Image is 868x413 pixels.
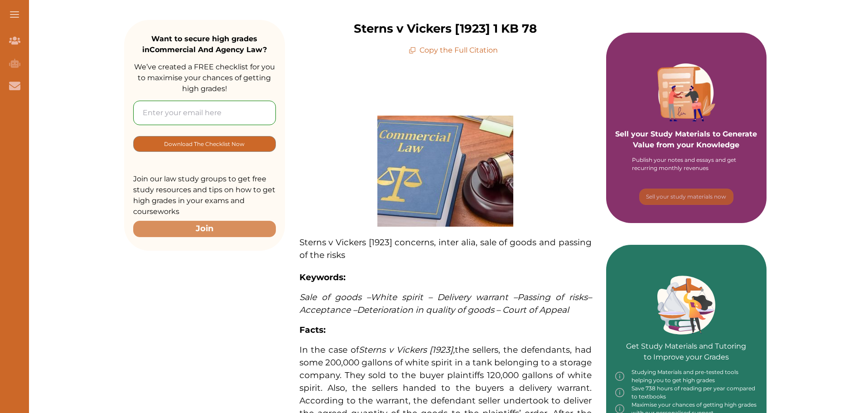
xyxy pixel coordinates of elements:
[615,368,624,384] img: info-img
[646,193,726,201] p: Sell your study materials now
[164,139,245,149] p: Download The Checklist Now
[142,34,267,54] strong: Want to secure high grades in Commercial And Agency Law ?
[428,292,518,302] span: – Delivery warrant –
[377,116,513,227] img: Commercial-and-Agency-Law-feature-300x245.jpg
[133,101,276,125] input: Enter your email here
[496,305,569,315] span: – Court of Appeal
[615,368,758,384] div: Studying Materials and pre-tested tools helping you to get high grades
[615,384,624,401] img: info-img
[517,292,587,302] span: Passing of risks
[639,189,733,205] button: [object Object]
[357,305,494,315] span: Deterioration in quality of goods
[626,316,746,363] p: Get Study Materials and Tutoring to Improve your Grades
[632,156,741,172] div: Publish your notes and essays and get recurring monthly revenues
[657,63,715,121] img: Purple card image
[299,272,346,282] strong: Keywords:
[133,136,276,152] button: [object Object]
[133,221,276,237] button: Join
[354,20,537,38] p: Sterns v Vickers [1923] 1 KB 78
[657,276,715,335] img: Green card image
[615,103,758,151] p: Sell your Study Materials to Generate Value from your Knowledge
[371,292,423,302] span: White spirit
[615,384,758,401] div: Save 738 hours of reading per year compared to textbooks
[299,292,371,302] span: Sale of goods –
[299,325,326,335] strong: Facts:
[359,345,455,355] em: ,
[133,174,276,217] p: Join our law study groups to get free study resources and tips on how to get high grades in your ...
[409,45,498,56] p: Copy the Full Citation
[134,63,275,93] span: We’ve created a FREE checklist for you to maximise your chances of getting high grades!
[299,237,592,260] span: Sterns v Vickers [1923] concerns, inter alia, sale of goods and passing of the risks
[299,292,592,315] span: – Acceptance –
[359,345,453,355] span: Sterns v Vickers [1923]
